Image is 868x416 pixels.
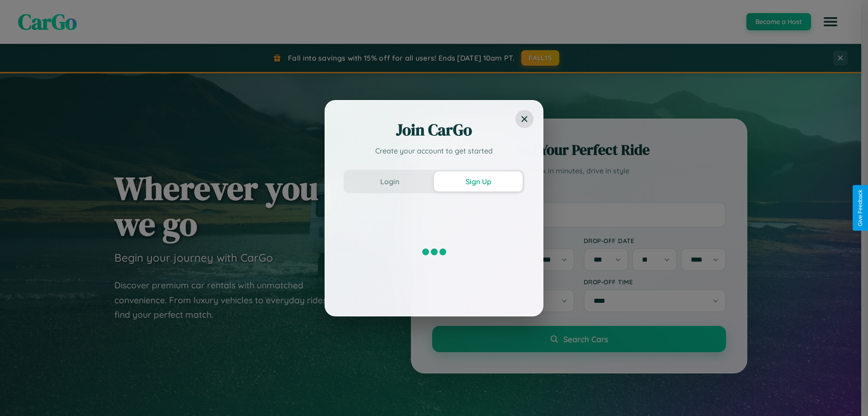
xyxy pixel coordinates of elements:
button: Login [345,172,434,191]
iframe: Intercom live chat [9,385,31,407]
div: Give Feedback [857,190,863,226]
h2: Join CarGo [344,119,524,141]
button: Sign Up [434,172,523,191]
p: Create your account to get started [344,145,524,156]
